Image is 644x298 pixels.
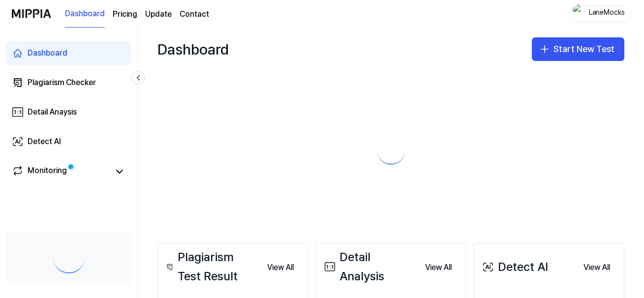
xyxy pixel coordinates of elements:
div: Plagiarism Test Result [164,248,259,286]
div: Plagiarism Checker [28,77,96,89]
div: Dashboard [28,47,67,59]
a: Dashboard [65,0,105,28]
div: Detect AI [480,258,548,276]
a: Plagiarism Checker [6,71,131,94]
button: profileLaneMocks [569,5,632,22]
div: LaneMocks [587,8,626,19]
button: View All [576,258,618,277]
div: Detect AI [28,136,61,148]
div: Dashboard [157,37,229,61]
div: Monitoring [28,165,67,179]
div: Detail Analysis [322,248,418,286]
div: Detail Anaysis [28,106,77,118]
button: Start New Test [532,37,624,61]
a: View All [576,257,618,277]
a: View All [259,257,302,277]
a: View All [417,257,460,277]
a: Detect AI [6,130,131,153]
a: Detail Anaysis [6,100,131,124]
a: Dashboard [6,41,131,65]
a: Pricing [113,8,137,20]
a: Monitoring [12,165,110,179]
a: Contact [180,8,209,20]
button: View All [417,258,460,277]
img: profile [573,4,584,24]
a: Update [145,8,172,20]
button: View All [259,258,302,277]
